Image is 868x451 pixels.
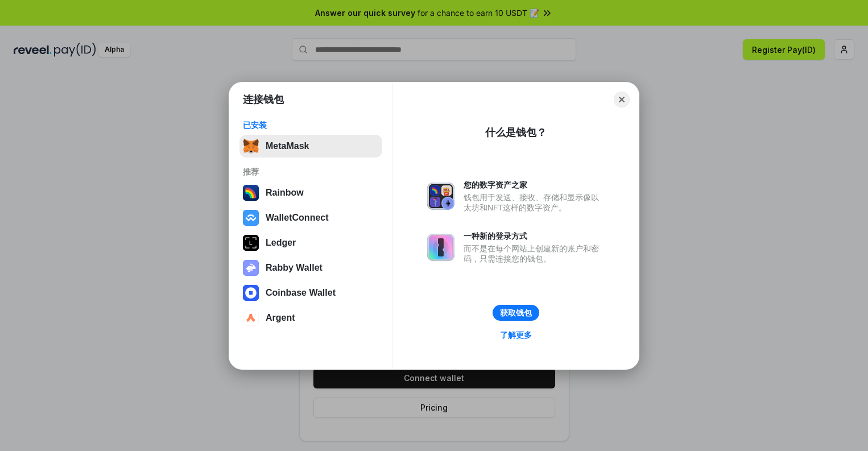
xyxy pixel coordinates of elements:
div: Rainbow [266,188,304,198]
div: 钱包用于发送、接收、存储和显示像以太坊和NFT这样的数字资产。 [464,192,605,213]
div: Coinbase Wallet [266,288,336,298]
button: Argent [239,307,382,329]
div: 推荐 [243,167,379,177]
div: 了解更多 [500,330,532,340]
img: svg+xml,%3Csvg%20width%3D%2228%22%20height%3D%2228%22%20viewBox%3D%220%200%2028%2028%22%20fill%3D... [243,210,259,226]
img: svg+xml,%3Csvg%20xmlns%3D%22http%3A%2F%2Fwww.w3.org%2F2000%2Fsvg%22%20fill%3D%22none%22%20viewBox... [427,234,454,261]
button: Ledger [239,231,382,254]
div: 而不是在每个网站上创建新的账户和密码，只需连接您的钱包。 [464,243,605,264]
img: svg+xml,%3Csvg%20xmlns%3D%22http%3A%2F%2Fwww.w3.org%2F2000%2Fsvg%22%20fill%3D%22none%22%20viewBox... [243,260,259,276]
div: WalletConnect [266,213,329,223]
a: 了解更多 [493,328,539,342]
div: 一种新的登录方式 [464,231,605,241]
img: svg+xml,%3Csvg%20xmlns%3D%22http%3A%2F%2Fwww.w3.org%2F2000%2Fsvg%22%20width%3D%2228%22%20height%3... [243,235,259,251]
button: Coinbase Wallet [239,282,382,304]
div: MetaMask [266,141,309,151]
button: WalletConnect [239,206,382,229]
div: 获取钱包 [500,308,532,318]
button: 获取钱包 [493,305,539,321]
div: Rabby Wallet [266,263,323,273]
div: 已安装 [243,120,379,130]
div: Ledger [266,238,296,248]
img: svg+xml,%3Csvg%20width%3D%2228%22%20height%3D%2228%22%20viewBox%3D%220%200%2028%2028%22%20fill%3D... [243,310,259,326]
img: svg+xml,%3Csvg%20fill%3D%22none%22%20height%3D%2233%22%20viewBox%3D%220%200%2035%2033%22%20width%... [243,138,259,154]
button: Rabby Wallet [239,256,382,279]
button: Close [614,92,630,107]
h1: 连接钱包 [243,93,284,106]
div: 您的数字资产之家 [464,180,605,190]
img: svg+xml,%3Csvg%20width%3D%2228%22%20height%3D%2228%22%20viewBox%3D%220%200%2028%2028%22%20fill%3D... [243,285,259,301]
button: Rainbow [239,181,382,204]
button: MetaMask [239,135,382,158]
div: Argent [266,313,295,323]
div: 什么是钱包？ [485,126,547,139]
img: svg+xml,%3Csvg%20xmlns%3D%22http%3A%2F%2Fwww.w3.org%2F2000%2Fsvg%22%20fill%3D%22none%22%20viewBox... [427,183,454,210]
img: svg+xml,%3Csvg%20width%3D%22120%22%20height%3D%22120%22%20viewBox%3D%220%200%20120%20120%22%20fil... [243,185,259,201]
